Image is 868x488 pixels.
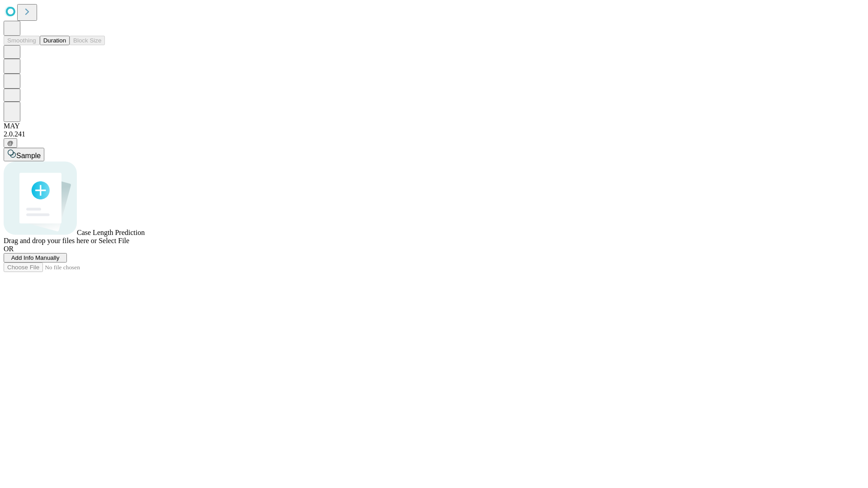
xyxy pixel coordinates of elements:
[4,253,67,263] button: Add Info Manually
[70,36,105,45] button: Block Size
[4,237,97,244] span: Drag and drop your files here or
[99,237,129,244] span: Select File
[7,140,14,146] span: @
[16,152,41,160] span: Sample
[4,122,864,130] div: MAY
[4,148,44,161] button: Sample
[11,254,60,261] span: Add Info Manually
[40,36,70,45] button: Duration
[77,229,145,236] span: Case Length Prediction
[4,36,40,45] button: Smoothing
[4,130,864,138] div: 2.0.241
[4,138,17,148] button: @
[4,245,14,253] span: OR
